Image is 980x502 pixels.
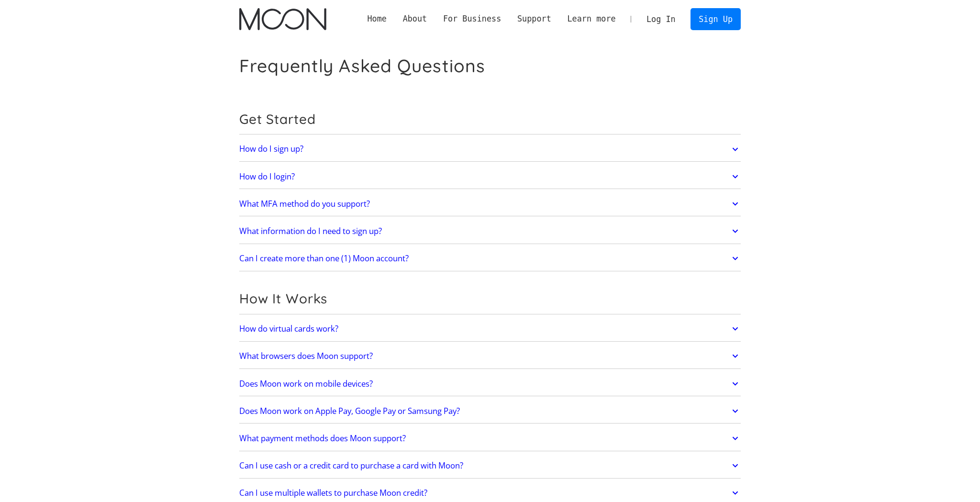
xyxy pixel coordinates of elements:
h2: How do virtual cards work? [239,324,338,334]
a: Sign Up [690,8,740,30]
div: Support [517,13,551,25]
h2: How It Works [239,290,741,307]
a: How do I login? [239,167,741,187]
h2: Does Moon work on mobile devices? [239,379,373,389]
a: home [239,8,326,30]
h1: Frequently Asked Questions [239,55,485,77]
div: Learn more [559,13,624,25]
div: Support [509,13,559,25]
h2: Does Moon work on Apple Pay, Google Pay or Samsung Pay? [239,406,460,416]
div: For Business [443,13,501,25]
div: About [403,13,427,25]
h2: How do I sign up? [239,144,303,154]
a: What browsers does Moon support? [239,346,741,366]
a: Does Moon work on mobile devices? [239,374,741,394]
h2: What MFA method do you support? [239,199,370,209]
a: How do virtual cards work? [239,319,741,339]
a: Home [359,13,395,25]
a: Does Moon work on Apple Pay, Google Pay or Samsung Pay? [239,401,741,421]
h2: What browsers does Moon support? [239,351,373,361]
h2: What payment methods does Moon support? [239,434,406,443]
div: Learn more [567,13,615,25]
h2: Can I create more than one (1) Moon account? [239,254,409,263]
a: How do I sign up? [239,139,741,159]
a: What MFA method do you support? [239,194,741,214]
h2: How do I login? [239,172,295,181]
a: Can I create more than one (1) Moon account? [239,248,741,268]
a: What information do I need to sign up? [239,221,741,241]
img: Moon Logo [239,8,326,30]
div: For Business [435,13,509,25]
div: About [395,13,435,25]
a: Log In [638,9,683,30]
a: What payment methods does Moon support? [239,428,741,448]
h2: What information do I need to sign up? [239,226,382,236]
h2: Can I use cash or a credit card to purchase a card with Moon? [239,461,463,470]
h2: Can I use multiple wallets to purchase Moon credit? [239,488,427,498]
h2: Get Started [239,111,741,127]
a: Can I use cash or a credit card to purchase a card with Moon? [239,456,741,476]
